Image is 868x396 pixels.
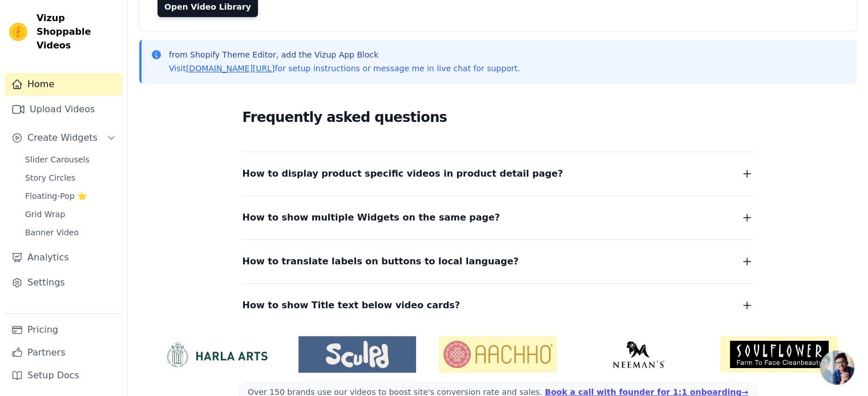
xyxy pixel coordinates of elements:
span: How to show Title text below video cards? [243,297,461,313]
a: Pricing [5,319,123,341]
p: Visit for setup instructions or message me in live chat for support. [169,63,520,74]
button: How to display product specific videos in product detail page? [243,166,754,182]
button: How to translate labels on buttons to local language? [243,254,754,270]
p: from Shopify Theme Editor, add the Vizup App Block [169,49,520,60]
img: Aachho [439,336,557,373]
h2: Frequently asked questions [243,106,754,129]
a: Home [5,73,123,96]
a: Settings [5,271,123,294]
a: Partners [5,341,123,364]
span: How to show multiple Widgets on the same page? [243,210,500,226]
img: Neeman's [580,341,698,368]
span: Grid Wrap [25,209,65,220]
a: Grid Wrap [18,206,123,222]
a: Banner Video [18,224,123,240]
button: How to show multiple Widgets on the same page? [243,210,754,226]
a: Story Circles [18,170,123,186]
a: Upload Videos [5,98,123,121]
a: Slider Carousels [18,152,123,168]
button: Create Widgets [5,126,123,149]
span: Create Widgets [27,131,98,145]
span: How to display product specific videos in product detail page? [243,166,563,182]
img: Sculpd US [298,341,417,368]
a: Setup Docs [5,364,123,387]
span: Banner Video [25,227,79,238]
img: Vizup [9,23,27,41]
div: Open chat [820,350,854,385]
img: Soulflower [720,336,838,373]
span: How to translate labels on buttons to local language? [243,254,519,270]
span: Vizup Shoppable Videos [37,11,118,52]
img: HarlaArts [158,341,276,368]
button: How to show Title text below video cards? [243,297,754,313]
a: Floating-Pop ⭐ [18,188,123,204]
span: Slider Carousels [25,154,90,165]
span: Floating-Pop ⭐ [25,190,87,202]
a: Analytics [5,246,123,269]
a: [DOMAIN_NAME][URL] [186,64,275,73]
span: Story Circles [25,172,75,183]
